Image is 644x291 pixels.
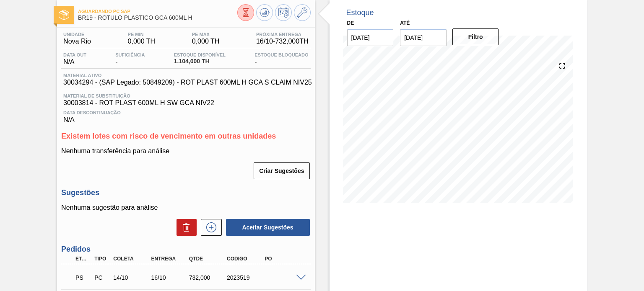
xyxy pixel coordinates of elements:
[59,10,69,20] img: Ícone
[256,4,273,21] button: Atualizar Gráfico
[61,188,310,197] h3: Sugestões
[452,28,499,45] button: Filtro
[61,147,310,155] p: Nenhuma transferência para análise
[275,4,292,21] button: Programar Estoque
[187,274,229,281] div: 732,000
[113,52,147,66] div: -
[192,32,220,37] span: PE MAX
[256,32,309,37] span: Próxima Entrega
[187,256,229,262] div: Qtde
[61,204,310,211] p: Nenhuma sugestão para análise
[61,107,310,124] div: N/A
[254,52,308,57] span: Estoque Bloqueado
[63,32,91,37] span: Unidade
[225,256,266,262] div: Código
[75,274,90,281] p: PS
[92,256,111,262] div: Tipo
[63,73,312,78] span: Material ativo
[294,4,311,21] button: Ir ao Master Data / Geral
[262,256,304,262] div: PO
[63,93,308,98] span: Material de Substituição
[63,99,308,107] span: 30003814 - ROT PLAST 600ML H SW GCA NIV22
[149,274,191,281] div: 16/10/2025
[400,20,410,26] label: Até
[73,268,92,287] div: Aguardando PC SAP
[61,245,310,254] h3: Pedidos
[63,79,312,86] span: 30034294 - (SAP Legado: 50849209) - ROT PLAST 600ML H GCA S CLAIM NIV25
[222,218,311,237] div: Aceitar Sugestões
[61,132,276,140] span: Existem lotes com risco de vencimento em outras unidades
[254,162,310,180] div: Criar Sugestões
[73,256,92,262] div: Etapa
[347,29,394,46] input: dd/mm/yyyy
[226,219,310,236] button: Aceitar Sugestões
[92,274,111,281] div: Pedido de Compra
[149,256,191,262] div: Entrega
[225,274,266,281] div: 2023519
[400,29,447,46] input: dd/mm/yyyy
[63,110,308,115] span: Data Descontinuação
[256,38,309,45] span: 16/10 - 732,000 TH
[115,52,145,57] span: Suficiência
[347,20,354,26] label: De
[111,274,153,281] div: 14/10/2025
[237,4,254,21] button: Visão Geral dos Estoques
[111,256,153,262] div: Coleta
[174,52,226,57] span: Estoque Disponível
[254,162,309,179] button: Criar Sugestões
[172,219,197,236] div: Excluir Sugestões
[78,15,237,21] span: BR19 - RÓTULO PLÁSTICO GCA 600ML H
[63,52,86,57] span: Data out
[197,219,222,236] div: Nova sugestão
[63,38,91,45] span: Nova Rio
[61,52,88,66] div: N/A
[78,9,237,14] span: Aguardando PC SAP
[128,32,156,37] span: PE MIN
[346,8,374,17] div: Estoque
[174,58,226,64] span: 1.104,000 TH
[128,38,156,45] span: 0,000 TH
[192,38,220,45] span: 0,000 TH
[252,52,310,66] div: -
